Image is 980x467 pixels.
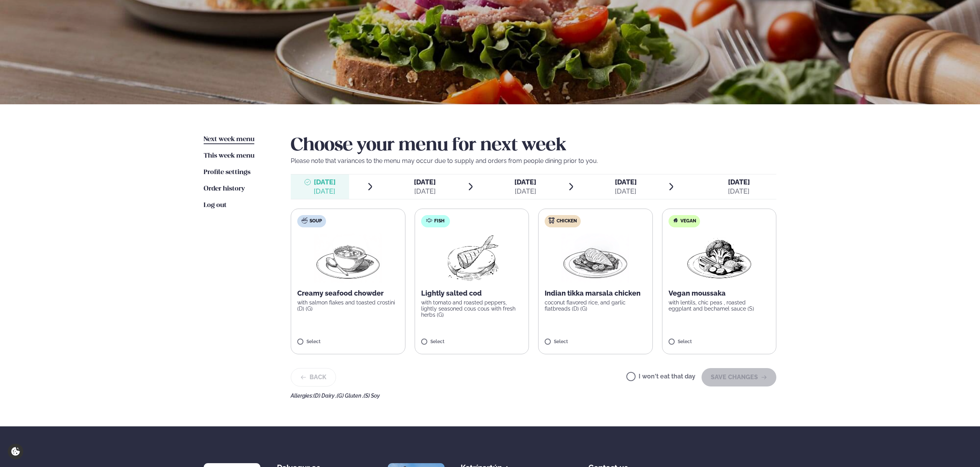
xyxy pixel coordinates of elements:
p: Creamy seafood chowder [297,289,399,298]
span: Vegan [680,218,696,224]
span: This week menu [204,153,254,159]
span: [DATE] [728,178,750,186]
img: Soup.png [314,233,382,283]
button: Back [291,368,336,386]
span: [DATE] [514,178,536,186]
img: chicken.svg [548,217,555,224]
a: Order history [204,184,245,194]
span: Log out [204,202,227,209]
p: Indian tikka marsala chicken [545,289,646,298]
div: [DATE] [514,187,536,196]
span: (G) Gluten , [337,393,364,399]
span: Next week menu [204,136,254,143]
button: SAVE CHANGES [702,368,776,386]
span: [DATE] [414,178,436,186]
span: [DATE] [615,178,637,186]
span: Soup [310,218,322,224]
img: Vegan.png [685,233,753,283]
div: [DATE] [728,187,750,196]
img: soup.svg [301,217,308,224]
p: Lightly salted cod [421,289,523,298]
span: (D) Dairy , [313,393,337,399]
a: Next week menu [204,135,254,144]
a: Cookie settings [8,444,23,459]
div: [DATE] [615,187,637,196]
img: Fish.png [438,233,506,283]
img: Chicken-breast.png [562,233,629,283]
span: Chicken [557,218,577,224]
span: (S) Soy [364,393,380,399]
p: with lentils, chic peas , roasted eggplant and bechamel sauce (S) [669,299,770,312]
div: [DATE] [314,187,336,196]
p: Please note that variances to the menu may occur due to supply and orders from people dining prio... [291,156,776,166]
p: coconut flavored rice, and garlic flatbreads (D) (G) [545,299,646,312]
p: with tomato and roasted peppers, lightly seasoned cous cous with fresh herbs (G) [421,299,523,318]
a: This week menu [204,151,254,161]
span: Order history [204,186,245,192]
p: Vegan moussaka [669,289,770,298]
p: with salmon flakes and toasted crostini (D) (G) [297,299,399,312]
div: [DATE] [414,187,436,196]
span: Profile settings [204,169,250,176]
img: fish.svg [426,217,432,224]
h2: Choose your menu for next week [291,135,776,156]
a: Profile settings [204,168,250,177]
img: Vegan.svg [672,217,679,224]
span: Fish [434,218,445,224]
a: Log out [204,201,227,210]
div: Allergies: [291,393,776,399]
span: [DATE] [314,178,336,186]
